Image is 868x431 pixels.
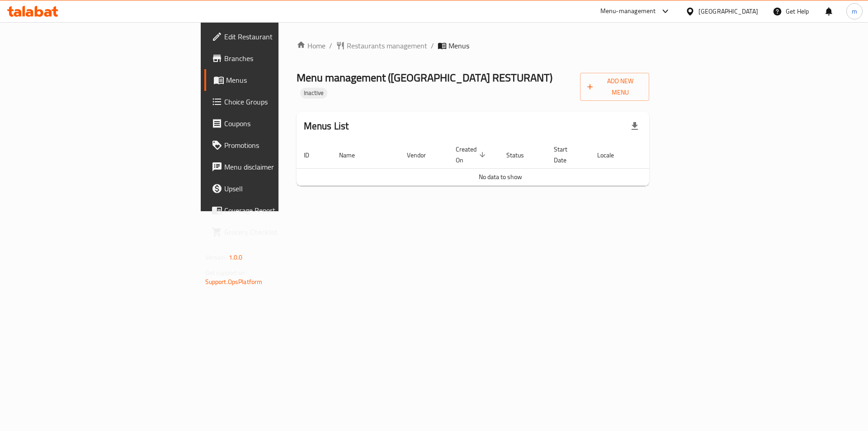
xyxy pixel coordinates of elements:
span: Menu disclaimer [224,161,339,172]
span: Coupons [224,118,339,129]
span: Restaurants management [347,40,427,51]
a: Support.OpsPlatform [205,276,263,288]
a: Branches [204,47,346,69]
button: Add New Menu [580,73,649,101]
span: Menus [226,75,339,85]
span: Choice Groups [224,96,339,107]
nav: breadcrumb [297,40,650,51]
div: Export file [624,115,646,137]
span: Status [506,150,536,161]
a: Menu disclaimer [204,156,346,178]
span: 1.0.0 [229,251,243,263]
span: Upsell [224,183,339,194]
a: Edit Restaurant [204,26,346,47]
span: Edit Restaurant [224,31,339,42]
span: Version: [205,251,227,263]
span: Locale [597,150,626,161]
a: Grocery Checklist [204,221,346,243]
a: Promotions [204,134,346,156]
span: Add New Menu [587,76,642,98]
span: No data to show [479,171,522,183]
span: Vendor [407,150,438,161]
th: Actions [637,141,704,169]
a: Upsell [204,178,346,199]
span: Get support on: [205,267,247,279]
span: Name [339,150,367,161]
a: Restaurants management [336,40,427,51]
span: m [852,6,857,16]
a: Coupons [204,113,346,134]
li: / [431,40,434,51]
span: Menus [448,40,469,51]
div: Menu-management [600,6,656,17]
div: [GEOGRAPHIC_DATA] [698,6,758,16]
span: Coverage Report [224,205,339,216]
h2: Menus List [304,119,349,133]
span: Promotions [224,140,339,151]
span: Created On [456,144,488,166]
a: Choice Groups [204,91,346,113]
table: enhanced table [297,141,704,186]
a: Menus [204,69,346,91]
span: Menu management ( [GEOGRAPHIC_DATA] RESTURANT ) [297,67,552,88]
a: Coverage Report [204,199,346,221]
span: Branches [224,53,339,64]
span: Grocery Checklist [224,227,339,237]
span: ID [304,150,321,161]
span: Start Date [554,144,579,166]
